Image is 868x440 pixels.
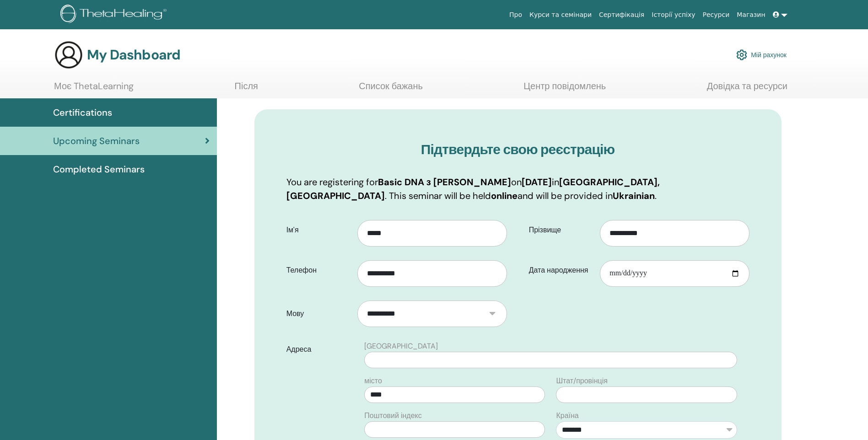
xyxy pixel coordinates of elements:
[526,6,595,23] a: Курси та семінари
[54,40,83,70] img: generic-user-icon.jpg
[556,410,578,421] label: Країна
[359,80,423,98] a: Список бажань
[736,47,747,63] img: cog.svg
[506,6,526,23] a: Про
[280,262,358,279] label: Телефон
[280,341,359,358] label: Адреса
[53,106,112,119] span: Certifications
[53,162,145,176] span: Completed Seminars
[235,80,258,98] a: Після
[54,80,134,98] a: Моє ThetaLearning
[87,47,180,63] h3: My Dashboard
[364,376,382,386] label: місто
[733,6,769,23] a: Магазин
[280,305,358,322] label: Мову
[523,80,606,98] a: Центр повідомлень
[60,5,170,25] img: logo.png
[364,410,421,421] label: Поштовий індекс
[648,6,699,23] a: Історії успіху
[286,175,749,203] p: You are registering for on in . This seminar will be held and will be provided in .
[595,6,648,23] a: Сертифікація
[364,341,438,352] label: [GEOGRAPHIC_DATA]
[736,45,787,65] a: Мій рахунок
[522,176,552,188] b: [DATE]
[286,141,749,158] h3: Підтвердьте свою реєстрацію
[522,221,600,239] label: Прізвище
[280,221,358,239] label: Ім'я
[613,190,655,202] b: Ukrainian
[707,80,787,98] a: Довідка та ресурси
[491,190,518,202] b: online
[378,176,511,188] b: Basic DNA з [PERSON_NAME]
[699,6,733,23] a: Ресурси
[556,376,607,386] label: Штат/провінція
[53,134,140,148] span: Upcoming Seminars
[522,262,600,279] label: Дата народження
